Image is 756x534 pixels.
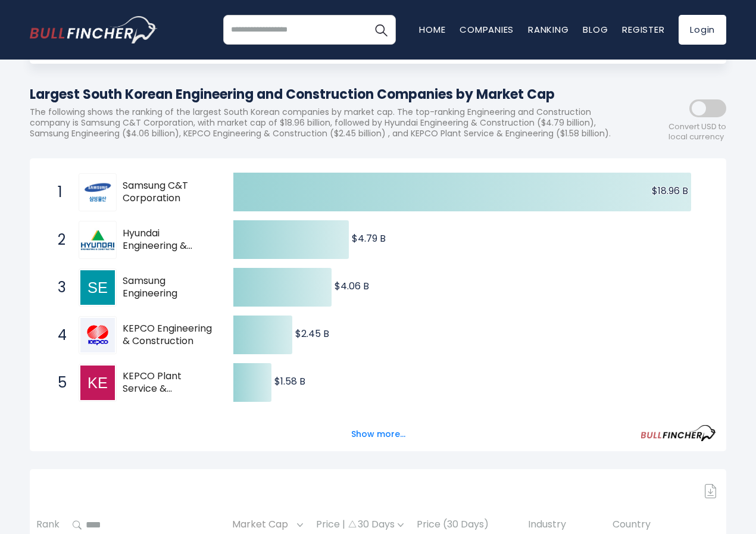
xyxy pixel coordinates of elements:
img: bullfincher logo [30,16,158,43]
span: Convert USD to local currency [668,122,726,142]
text: $2.45 B [295,327,329,341]
img: Samsung C&T Corporation [80,175,115,210]
span: 5 [52,373,64,393]
text: $4.79 B [352,232,386,245]
span: 3 [52,277,64,298]
h1: Largest South Korean Engineering and Construction Companies by Market Cap [30,85,619,104]
img: KEPCO Plant Service & Engineering [80,366,115,400]
a: Home [419,23,445,36]
text: $4.06 B [335,279,369,293]
a: Blog [583,23,608,36]
span: 4 [52,325,64,345]
span: KEPCO Engineering & Construction [123,323,213,348]
span: Samsung C&T Corporation [123,180,213,205]
a: Register [622,23,664,36]
a: Go to homepage [30,16,158,43]
span: Market Cap [232,516,294,534]
a: Companies [460,23,514,36]
button: Search [366,15,396,45]
p: The following shows the ranking of the largest South Korean companies by market cap. The top-rank... [30,107,619,139]
span: Hyundai Engineering & Construction [123,227,213,252]
img: Samsung Engineering [80,270,115,305]
img: Hyundai Engineering & Construction [80,223,115,257]
a: Login [679,15,726,45]
a: Ranking [528,23,568,36]
span: Samsung Engineering [123,275,213,300]
div: Price | 30 Days [316,519,404,531]
span: 1 [52,182,64,202]
text: $18.96 B [652,184,688,198]
span: 2 [52,230,64,250]
text: $1.58 B [274,374,305,388]
img: KEPCO Engineering & Construction [80,318,115,352]
span: KEPCO Plant Service & Engineering [123,370,213,395]
button: Show more... [344,424,413,444]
